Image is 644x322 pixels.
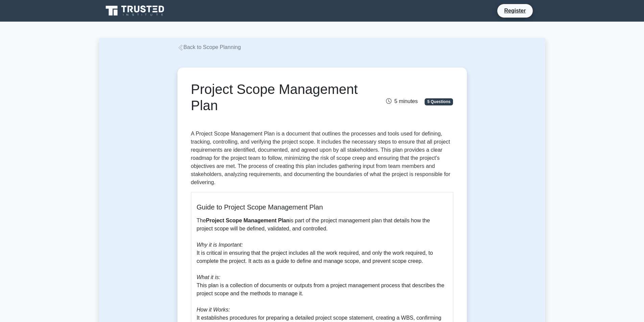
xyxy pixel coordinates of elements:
i: Why it is Important: [197,242,243,248]
span: 5 minutes [386,98,418,104]
a: Register [500,6,530,15]
i: How it Works: [197,307,230,313]
span: 5 Questions [425,98,453,105]
h1: Project Scope Management Plan [191,81,363,114]
a: Back to Scope Planning [177,44,241,50]
i: What it is: [197,274,220,280]
b: Project Scope Management Plan [206,218,289,223]
h5: Guide to Project Scope Management Plan [197,203,448,211]
p: A Project Scope Management Plan is a document that outlines the processes and tools used for defi... [191,130,453,187]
